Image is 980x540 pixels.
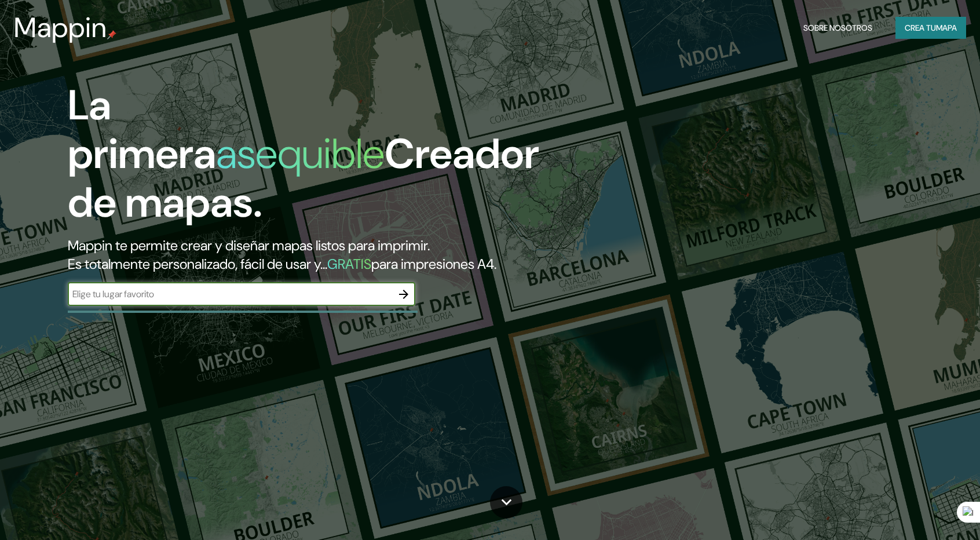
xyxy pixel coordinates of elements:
[216,127,385,181] font: asequible
[327,255,371,273] font: GRATIS
[107,30,116,39] img: pin de mapeo
[371,255,496,273] font: para impresiones A4.
[799,17,877,39] button: Sobre nosotros
[905,23,936,33] font: Crea tu
[68,287,392,301] input: Elige tu lugar favorito
[68,236,430,254] font: Mappin te permite crear y diseñar mapas listos para imprimir.
[68,255,327,273] font: Es totalmente personalizado, fácil de usar y...
[14,9,107,46] font: Mappin
[895,17,966,39] button: Crea tumapa
[68,127,539,229] font: Creador de mapas.
[936,23,957,33] font: mapa
[68,78,216,181] font: La primera
[803,23,872,33] font: Sobre nosotros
